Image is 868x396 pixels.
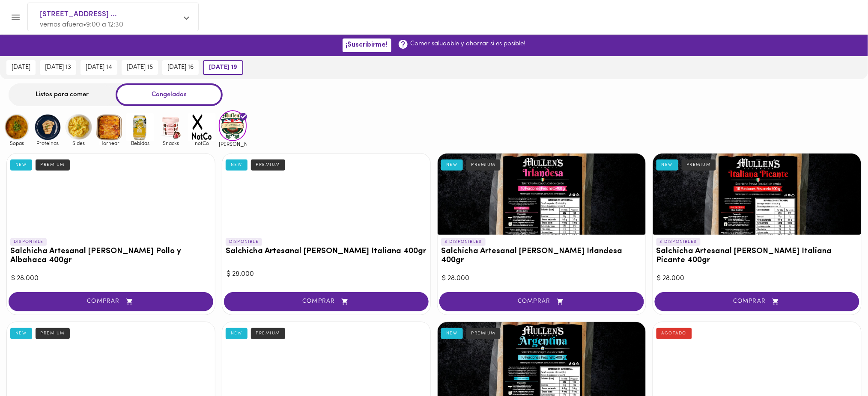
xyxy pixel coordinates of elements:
[251,160,286,171] div: PREMIUM
[10,247,212,265] h3: Salchicha Artesanal [PERSON_NAME] Pollo y Albahaca 400gr
[188,113,216,141] img: notCo
[346,41,388,49] span: ¡Suscribirme!
[209,64,237,71] span: [DATE] 19
[656,160,678,171] div: NEW
[9,83,116,106] div: Listos para comer
[162,60,199,75] button: [DATE] 16
[251,328,286,339] div: PREMIUM
[188,140,216,146] span: notCo
[10,328,32,339] div: NEW
[126,113,154,141] img: Bebidas
[167,64,194,71] span: [DATE] 16
[656,247,858,265] h3: Salchicha Artesanal [PERSON_NAME] Italiana Picante 400gr
[219,141,247,147] span: [PERSON_NAME]
[818,346,859,387] iframe: Messagebird Livechat Widget
[226,160,248,171] div: NEW
[19,298,203,305] span: COMPRAR
[157,140,185,146] span: Snacks
[226,247,427,256] h3: Salchicha Artesanal [PERSON_NAME] Italiana 400gr
[157,113,185,141] img: Snacks
[95,140,123,146] span: Hornear
[45,64,71,71] span: [DATE] 13
[235,298,418,305] span: COMPRAR
[126,140,154,146] span: Bebidas
[226,328,248,339] div: NEW
[441,160,463,171] div: NEW
[665,298,849,305] span: COMPRAR
[441,238,486,246] p: 8 DISPONIBLES
[5,7,26,28] button: Menu
[40,21,123,28] span: vernos afuera • 9:00 a 12:30
[40,60,76,75] button: [DATE] 13
[81,60,117,75] button: [DATE] 14
[656,238,701,246] p: 3 DISPONIBLES
[219,110,247,141] img: mullens
[9,292,213,311] button: COMPRAR
[65,140,92,146] span: Sides
[86,64,112,71] span: [DATE] 14
[657,274,857,284] div: $ 28.000
[3,113,31,141] img: Sopas
[466,160,501,171] div: PREMIUM
[438,154,646,235] div: Salchicha Artesanal Mullens Irlandesa 400gr
[95,113,123,141] img: Hornear
[12,64,30,71] span: [DATE]
[6,60,36,75] button: [DATE]
[116,83,223,106] div: Congelados
[3,140,31,146] span: Sopas
[36,328,70,339] div: PREMIUM
[10,238,47,246] p: DISPONIBLE
[411,39,526,48] p: Comer saludable y ahorrar si es posible!
[7,154,215,235] div: Salchicha Artesanal Mullens Pollo y Albahaca 400gr
[11,274,211,284] div: $ 28.000
[34,113,62,141] img: Proteinas
[466,328,501,339] div: PREMIUM
[450,298,633,305] span: COMPRAR
[227,269,426,279] div: $ 28.000
[40,9,178,20] span: [STREET_ADDRESS] ...
[441,328,463,339] div: NEW
[36,160,70,171] div: PREMIUM
[442,274,641,284] div: $ 28.000
[653,154,861,235] div: Salchicha Artesanal Mullens Italiana Picante 400gr
[682,160,716,171] div: PREMIUM
[203,60,243,75] button: [DATE] 19
[224,292,429,311] button: COMPRAR
[439,292,644,311] button: COMPRAR
[34,140,62,146] span: Proteinas
[226,238,262,246] p: DISPONIBLE
[10,160,32,171] div: NEW
[655,292,859,311] button: COMPRAR
[127,64,153,71] span: [DATE] 15
[65,113,92,141] img: Sides
[343,38,391,52] button: ¡Suscribirme!
[656,328,692,339] div: AGOTADO
[441,247,642,265] h3: Salchicha Artesanal [PERSON_NAME] Irlandesa 400gr
[122,60,158,75] button: [DATE] 15
[222,154,430,235] div: Salchicha Artesanal Mullens Italiana 400gr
